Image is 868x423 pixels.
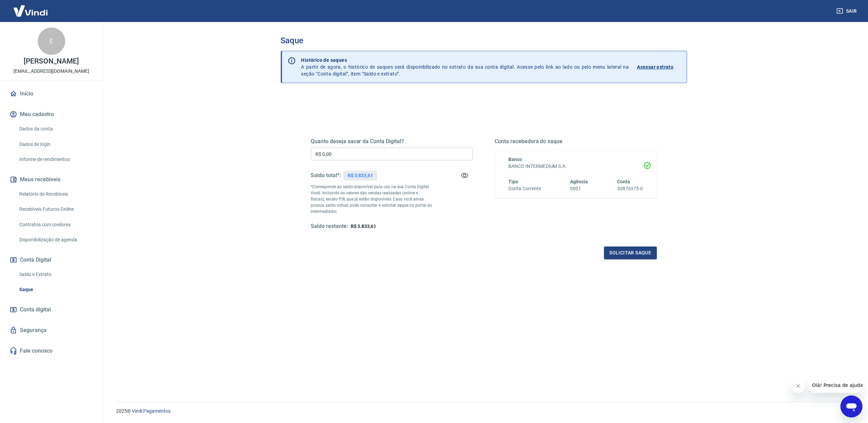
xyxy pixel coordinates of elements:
iframe: Mensagem da empresa [808,378,863,393]
h6: 0001 [570,185,588,192]
a: Informe de rendimentos [16,152,94,167]
h6: BANCO INTERMEDIUM S.A. [509,163,643,170]
h5: Conta recebedora do saque [495,138,657,145]
p: R$ 3.833,61 [348,172,373,179]
h5: Saldo total*: [311,172,341,179]
iframe: Botão para abrir a janela de mensagens [841,396,863,418]
div: Palavras-chave [80,41,110,45]
p: 2025 © [116,408,852,415]
a: Contratos com credores [16,218,94,232]
img: tab_keywords_by_traffic_grey.svg [72,40,78,45]
span: Conta digital [20,305,51,315]
a: Saldo e Extrato [16,267,94,282]
img: tab_domain_overview_orange.svg [28,40,34,45]
img: logo_orange.svg [11,11,16,16]
h5: Saldo restante: [311,223,348,230]
img: website_grey.svg [11,18,16,23]
div: E [38,27,65,55]
h6: 30876375-0 [617,185,643,192]
div: [PERSON_NAME]: [DOMAIN_NAME] [18,18,98,23]
a: Relatório de Recebíveis [16,187,94,201]
p: *Corresponde ao saldo disponível para uso na sua Conta Digital Vindi. Incluindo os valores das ve... [311,184,432,215]
h3: Saque [281,36,687,45]
a: Recebíveis Futuros Online [16,202,94,216]
a: Disponibilização de agenda [16,233,94,247]
button: Conta Digital [8,252,94,267]
a: Saque [16,283,94,297]
p: A partir de agora, o histórico de saques será disponibilizado no extrato da sua conta digital. Ac... [301,57,629,77]
a: Segurança [8,323,94,338]
p: [EMAIL_ADDRESS][DOMAIN_NAME] [13,68,89,75]
span: R$ 3.833,61 [351,224,376,229]
button: Meus recebíveis [8,172,94,187]
a: Conta digital [8,302,94,317]
span: Tipo [509,179,519,184]
a: Dados de login [16,137,94,151]
button: Sair [835,5,860,18]
button: Solicitar saque [604,247,657,259]
p: Acessar extrato [637,64,674,70]
a: Início [8,86,94,101]
div: v 4.0.25 [19,11,34,16]
h6: Conta Corrente [509,185,541,192]
button: Meu cadastro [8,107,94,122]
a: Fale conosco [8,343,94,358]
span: Banco [509,157,522,162]
p: Histórico de saques [301,57,629,64]
p: [PERSON_NAME] [24,58,79,65]
span: Agência [570,179,588,184]
h5: Quanto deseja sacar da Conta Digital? [311,138,473,145]
a: Vindi Pagamentos [132,408,171,414]
a: Dados da conta [16,122,94,136]
a: Acessar extrato [637,57,681,77]
span: Olá! Precisa de ajuda? [4,5,58,10]
span: Conta [617,179,630,184]
div: Domínio [36,41,53,45]
img: Vindi [8,0,53,21]
iframe: Fechar mensagem [791,379,805,393]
